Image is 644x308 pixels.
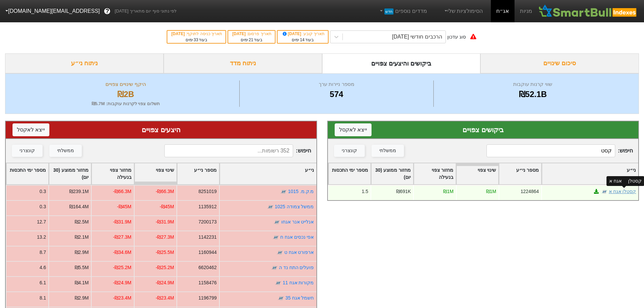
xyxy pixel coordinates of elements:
[435,80,630,88] div: שווי קרנות עוקבות
[342,147,357,155] div: קונצרני
[117,203,132,210] div: -₪45M
[300,38,304,42] span: 14
[275,204,314,209] a: ממשל צמודה 1025
[198,249,217,256] div: 1160944
[372,145,404,157] button: ממשלתי
[113,294,131,302] div: -₪23.4M
[14,88,238,100] div: ₪2B
[69,188,89,195] div: ₪239.1M
[113,218,131,226] div: -₪31.9M
[171,37,222,43] div: בעוד ימים
[220,163,316,184] div: Toggle SortBy
[376,4,430,18] a: מדדים נוספיםחדש
[37,234,46,241] div: 13.2
[113,249,131,256] div: -₪34.6M
[283,280,314,285] a: מקורות אגח 11
[171,31,222,37] div: תאריך כניסה לתוקף :
[443,188,453,195] div: ₪1M
[232,37,271,43] div: בעוד ימים
[275,280,282,286] img: tase link
[241,88,432,100] div: 574
[49,145,82,157] button: ממשלתי
[273,219,280,226] img: tase link
[267,204,274,210] img: tase link
[278,295,284,302] img: tase link
[171,31,186,36] span: [DATE]
[198,279,217,286] div: 1158476
[609,189,636,194] a: קסטלן אגח א
[486,188,496,195] div: ₪1M
[232,31,271,37] div: תאריך פרסום :
[335,123,372,136] button: ייצא לאקסל
[280,234,314,240] a: אפי נכסים אגח ח
[396,188,410,195] div: ₪691K
[194,38,198,42] span: 33
[135,163,176,184] div: Toggle SortBy
[322,53,481,73] div: ביקושים והיצעים צפויים
[75,234,89,241] div: ₪2.1M
[13,125,310,135] div: היצעים צפויים
[277,249,283,256] img: tase link
[198,234,217,241] div: 1142231
[281,31,325,37] div: תאריך קובע :
[279,265,314,270] a: פועלים התח נד ה
[40,249,46,256] div: 8.7
[285,295,314,301] a: חשמל אגח 35
[486,144,615,157] input: 222 רשומות...
[198,264,217,271] div: 6620462
[284,250,314,255] a: ארפורט אגח ט
[5,53,164,73] div: ניתוח ני״ע
[156,249,174,256] div: -₪25.5M
[113,234,131,241] div: -₪27.3M
[335,125,632,135] div: ביקושים צפויים
[241,80,432,88] div: מספר ניירות ערך
[542,163,638,184] div: Toggle SortBy
[282,31,303,36] span: [DATE]
[14,80,238,88] div: היקף שינויים צפויים
[40,188,46,195] div: 0.3
[75,249,89,256] div: ₪2.9M
[92,163,134,184] div: Toggle SortBy
[105,7,109,16] span: ?
[486,144,633,157] span: חיפוש :
[40,264,46,271] div: 4.6
[440,4,486,18] a: הסימולציות שלי
[6,163,48,184] div: Toggle SortBy
[40,203,46,210] div: 0.3
[75,264,89,271] div: ₪5.5M
[271,264,278,271] img: tase link
[384,8,393,15] span: חדש
[160,203,174,210] div: -₪45M
[156,264,174,271] div: -₪25.2M
[113,264,131,271] div: -₪25.2M
[75,294,89,302] div: ₪2.9M
[329,163,371,184] div: Toggle SortBy
[75,279,89,286] div: ₪4.1M
[164,144,293,157] input: 352 רשומות...
[12,145,43,157] button: קונצרני
[113,279,131,286] div: -₪24.9M
[288,189,314,194] a: מ.ק.מ. 1015
[49,163,91,184] div: Toggle SortBy
[113,188,131,195] div: -₪66.3M
[156,279,174,286] div: -₪24.9M
[480,53,639,73] div: סיכום שינויים
[156,294,174,302] div: -₪23.4M
[156,234,174,241] div: -₪27.3M
[538,4,639,18] img: SmartBull
[281,37,325,43] div: בעוד ימים
[281,219,314,224] a: אנלייט אנר אגחו
[447,33,466,41] div: סוג עדכון
[435,88,630,100] div: ₪52.1B
[198,218,217,226] div: 7200173
[601,188,607,195] img: tase link
[75,218,89,226] div: ₪2.5M
[156,218,174,226] div: -₪31.9M
[40,294,46,302] div: 8.1
[499,163,541,184] div: Toggle SortBy
[249,38,253,42] span: 21
[334,145,365,157] button: קונצרני
[37,218,46,226] div: 12.7
[198,203,217,210] div: 1135912
[379,147,396,155] div: ממשלתי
